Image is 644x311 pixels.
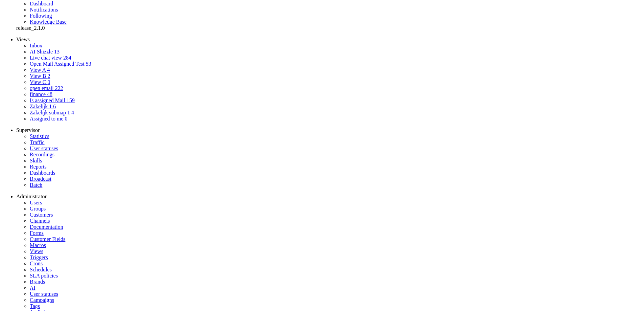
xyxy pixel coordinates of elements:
a: Broadcast [30,176,51,182]
a: translate('statistics') [30,133,49,139]
span: Dashboard [30,1,53,6]
a: Groups [30,206,46,212]
span: 2 [47,73,50,79]
span: AI Shizzle [30,49,53,54]
a: Reports [30,164,47,170]
a: Open Mail Assigned Test 53 [30,61,91,67]
a: Macros [30,242,46,248]
a: Views [30,248,43,254]
span: AI [30,285,35,291]
span: 4 [71,110,74,115]
li: Supervisor [16,127,641,133]
a: Following [30,13,52,19]
a: User statuses [30,146,58,151]
span: 6 [53,104,56,109]
a: Traffic [30,139,45,145]
a: Assigned to me 0 [30,116,68,121]
a: Customers [30,212,53,218]
span: Live chat view [30,55,62,61]
a: Inbox [30,43,42,48]
span: Knowledge Base [30,19,67,25]
a: Knowledge base [30,19,67,25]
span: 0 [47,79,50,85]
a: Users [30,200,42,205]
span: Zakelijk 1 [30,104,52,109]
a: SLA policies [30,273,58,279]
span: Open Mail Assigned Test [30,61,85,67]
a: Triggers [30,254,48,260]
a: Dashboards [30,170,55,176]
a: Tags [30,303,40,309]
a: Campaigns [30,297,54,303]
span: 4 [47,67,50,73]
a: View A 4 [30,67,50,73]
span: View C [30,79,46,85]
span: View B [30,73,46,79]
a: Recordings [30,152,54,157]
span: View A [30,67,46,73]
span: 48 [47,91,52,97]
li: Administrator [16,194,641,200]
a: User statuses [30,291,58,297]
span: 284 [63,55,71,61]
a: Channels [30,218,50,224]
a: Batch [30,182,42,188]
span: Notifications [30,7,58,13]
a: Schedules [30,267,52,272]
span: Zakelijk submap 1 [30,110,70,115]
a: Crons [30,261,43,266]
span: 13 [54,49,59,54]
a: View B 2 [30,73,50,79]
a: open email 222 [30,85,63,91]
span: Is assigned Mail [30,97,65,103]
a: View C 0 [30,79,50,85]
li: Views [16,37,641,43]
span: open email [30,85,54,91]
a: Ai [30,285,35,291]
a: Brands [30,279,45,285]
a: Skills [30,158,42,163]
a: Zakelijk 1 6 [30,104,56,109]
span: 53 [86,61,91,67]
span: 222 [55,85,63,91]
span: release_2.1.0 [16,25,45,31]
span: 0 [65,116,68,121]
a: Forms [30,230,44,236]
span: finance [30,91,46,97]
a: Notifications menu item [30,7,58,13]
a: AI Shizzle 13 [30,49,59,54]
a: Live chat view 284 [30,55,71,61]
a: Dashboard menu item [30,1,53,6]
a: Customer Fields [30,236,65,242]
span: Statistics [30,133,49,139]
a: Is assigned Mail 159 [30,97,75,103]
a: finance 48 [30,91,52,97]
span: Assigned to me [30,116,64,121]
span: 159 [67,97,75,103]
a: Zakelijk submap 1 4 [30,110,74,115]
a: Documentation [30,224,63,230]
